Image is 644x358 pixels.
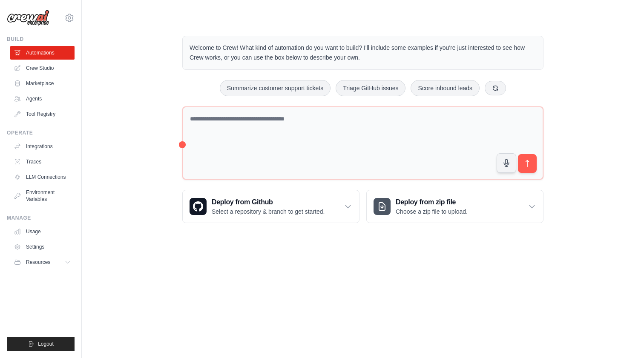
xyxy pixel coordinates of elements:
img: Logo [7,10,49,26]
p: Select a repository & branch to get started. [212,207,325,216]
h3: Deploy from zip file [396,197,468,207]
p: Welcome to Crew! What kind of automation do you want to build? I'll include some examples if you'... [190,43,536,63]
a: LLM Connections [10,170,75,184]
span: Resources [26,259,50,266]
button: Resources [10,255,75,269]
a: Integrations [10,140,75,153]
a: Agents [10,92,75,106]
a: Marketplace [10,77,75,90]
button: Logout [7,337,75,351]
div: Manage [7,215,75,221]
a: Automations [10,46,75,60]
a: Tool Registry [10,107,75,121]
a: Usage [10,225,75,238]
a: Settings [10,240,75,254]
div: Build [7,36,75,43]
button: Summarize customer support tickets [220,80,331,96]
h3: Deploy from Github [212,197,325,207]
a: Crew Studio [10,61,75,75]
div: Operate [7,129,75,136]
a: Traces [10,155,75,169]
p: Choose a zip file to upload. [396,207,468,216]
span: Logout [38,341,54,347]
button: Score inbound leads [411,80,480,96]
button: Triage GitHub issues [336,80,405,96]
a: Environment Variables [10,186,75,206]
